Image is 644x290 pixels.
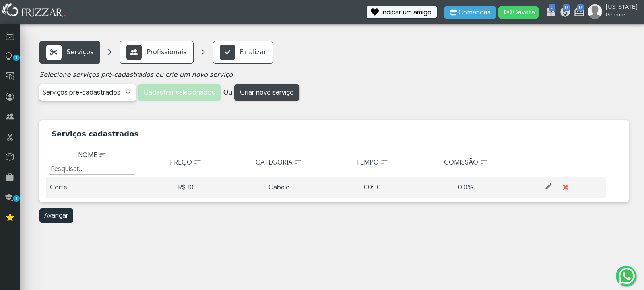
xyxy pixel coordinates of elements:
span: Gerente [606,11,638,19]
span: Criar novo serviço [240,86,294,99]
span: 1 [13,55,20,61]
span: 0 [563,4,570,11]
img: whatsapp.png [617,266,636,286]
span: 0 [577,4,584,11]
span: [US_STATE] [606,3,638,11]
button: Gaveta [498,6,539,19]
a: [US_STATE] Gerente [588,4,640,19]
h5: Serviços cadastrados [52,130,138,138]
span: Preço [170,158,192,167]
p: Serviços [66,47,93,57]
span: 1 [13,195,20,202]
div: Cabelo [237,183,322,192]
button: ui-button [561,179,573,195]
p: Finalizar [240,47,266,57]
span: Comandas [458,9,491,16]
span: Comissão [444,158,478,167]
span: Ou [223,88,233,96]
th: Nome: activate to sort column ascending [46,148,139,177]
span: 0 [549,4,555,11]
th: Tempo: activate to sort column ascending [326,148,419,177]
a: 0 [545,6,553,21]
div: 00:30 [330,183,415,192]
span: Indicar um amigo [381,9,431,16]
a: Serviços [39,41,100,64]
a: Avançar [39,208,73,223]
button: Criar novo serviço [234,84,299,101]
div: 0.0% [423,183,508,192]
span: Gaveta [513,9,533,16]
span: ui-button [566,181,567,193]
a: Finalizar [213,41,273,64]
button: Indicar um amigo [367,6,437,18]
th: Categoria: activate to sort column ascending [233,148,326,177]
th: Comissão: activate to sort column ascending [419,148,512,177]
span: Tempo [356,158,379,167]
th: Preço: activate to sort column ascending [139,148,233,177]
div: Corte [50,183,135,192]
i: Selecione serviços pré-cadastrados ou crie um novo serviço [39,71,233,78]
p: Profissionais [147,47,186,57]
input: Pesquisar... [50,163,135,175]
button: Comandas [444,6,496,19]
span: Categoria [256,158,293,167]
li: Serviços pre-cadastrados [43,88,120,97]
a: 0 [559,6,568,21]
a: Profissionais [120,41,193,64]
a: 0 [574,6,582,21]
span: Nome [78,151,97,159]
div: R$ 10 [143,183,229,192]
